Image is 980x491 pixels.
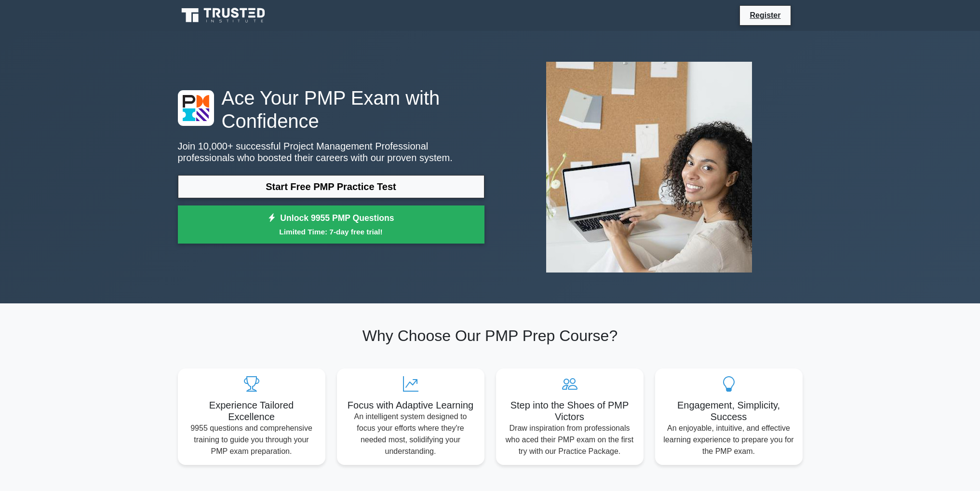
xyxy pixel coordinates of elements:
[744,9,786,21] a: Register
[345,399,477,411] h5: Focus with Adaptive Learning
[178,205,484,244] a: Unlock 9955 PMP QuestionsLimited Time: 7-day free trial!
[178,140,484,164] p: Join 10,000+ successful Project Management Professional professionals who boosted their careers w...
[663,399,795,423] h5: Engagement, Simplicity, Success
[178,86,484,133] h1: Ace Your PMP Exam with Confidence
[504,399,636,423] h5: Step into the Shoes of PMP Victors
[504,423,636,457] p: Draw inspiration from professionals who aced their PMP exam on the first try with our Practice Pa...
[345,411,477,457] p: An intelligent system designed to focus your efforts where they're needed most, solidifying your ...
[186,423,318,457] p: 9955 questions and comprehensive training to guide you through your PMP exam preparation.
[178,327,803,345] h2: Why Choose Our PMP Prep Course?
[186,399,318,423] h5: Experience Tailored Excellence
[663,423,795,457] p: An enjoyable, intuitive, and effective learning experience to prepare you for the PMP exam.
[190,226,472,237] small: Limited Time: 7-day free trial!
[178,175,484,198] a: Start Free PMP Practice Test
